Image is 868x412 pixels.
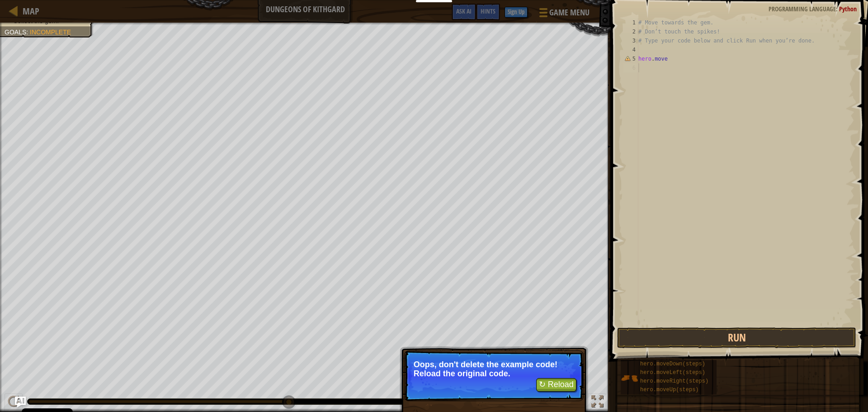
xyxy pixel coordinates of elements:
[623,54,638,63] div: 5
[456,7,472,15] span: Ask AI
[623,27,638,36] div: 2
[532,4,595,25] button: Game Menu
[536,378,576,392] button: ↻ Reload
[623,36,638,45] div: 3
[414,360,574,378] p: Oops, don't delete the example code! Reload the original code.
[549,7,590,19] span: Game Menu
[623,63,638,72] div: 6
[623,45,638,54] div: 4
[26,28,30,36] span: :
[621,369,638,387] img: portrait.png
[18,5,39,17] a: Map
[617,327,856,348] button: Run
[836,5,839,13] span: :
[15,397,26,407] button: Ask AI
[23,5,39,17] span: Map
[640,369,705,376] span: hero.moveLeft(steps)
[769,5,836,13] span: Programming language
[30,28,71,36] span: Incomplete
[839,5,857,13] span: Python
[640,361,705,367] span: hero.moveDown(steps)
[640,378,708,384] span: hero.moveRight(steps)
[505,7,528,18] button: Sign Up
[481,7,495,15] span: Hints
[623,18,638,27] div: 1
[640,387,699,393] span: hero.moveUp(steps)
[5,28,26,36] span: Goals
[452,4,476,20] button: Ask AI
